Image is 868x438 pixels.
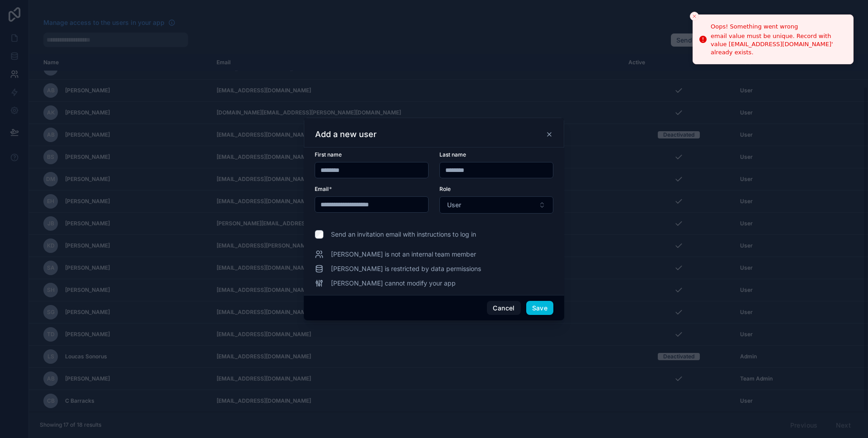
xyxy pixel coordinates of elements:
[315,230,324,239] input: Send an invitation email with instructions to log in
[331,264,481,273] span: [PERSON_NAME] is restricted by data permissions
[315,186,329,192] span: Email
[315,151,342,158] span: First name
[526,301,553,315] button: Save
[439,151,466,158] span: Last name
[439,196,553,214] button: Select Button
[447,200,461,209] span: User
[711,32,846,57] div: email value must be unique. Record with value [EMAIL_ADDRESS][DOMAIN_NAME]' already exists.
[331,250,476,259] span: [PERSON_NAME] is not an internal team member
[439,186,451,192] span: Role
[331,279,456,288] span: [PERSON_NAME] cannot modify your app
[331,230,476,239] span: Send an invitation email with instructions to log in
[315,129,377,140] h3: Add a new user
[690,12,699,21] button: Close toast
[711,22,846,31] div: Oops! Something went wrong
[487,301,520,315] button: Cancel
